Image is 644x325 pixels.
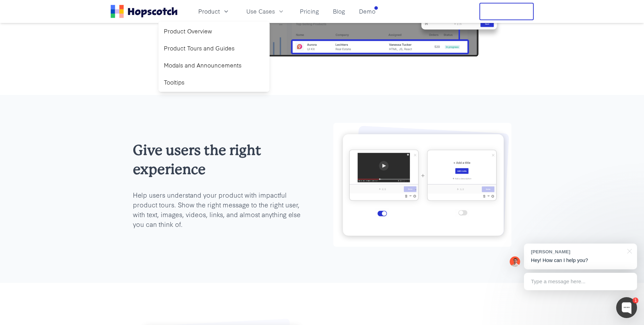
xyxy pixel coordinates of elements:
h2: Give users the right experience [133,141,311,179]
p: Help users understand your product with impactful product tours. Show the right message to the ri... [133,190,311,229]
button: Free Trial [479,3,534,20]
img: drag and drop no code product tours [333,123,511,246]
a: Product Overview [161,24,267,38]
a: Home [111,5,177,18]
p: Hey! How can I help you? [531,257,630,264]
button: Use Cases [242,6,289,17]
a: Tooltips [161,75,267,89]
a: Blog [330,6,348,17]
div: [PERSON_NAME] [531,248,623,255]
button: Product [194,6,234,17]
div: Type a message here... [524,273,637,290]
a: Product Tours and Guides [161,41,267,55]
span: Product [198,7,220,16]
div: 1 [633,298,638,303]
a: Demo [356,6,378,17]
a: Pricing [297,6,322,17]
img: Mark Spera [510,256,520,267]
a: Modals and Announcements [161,58,267,72]
span: Use Cases [246,7,275,16]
